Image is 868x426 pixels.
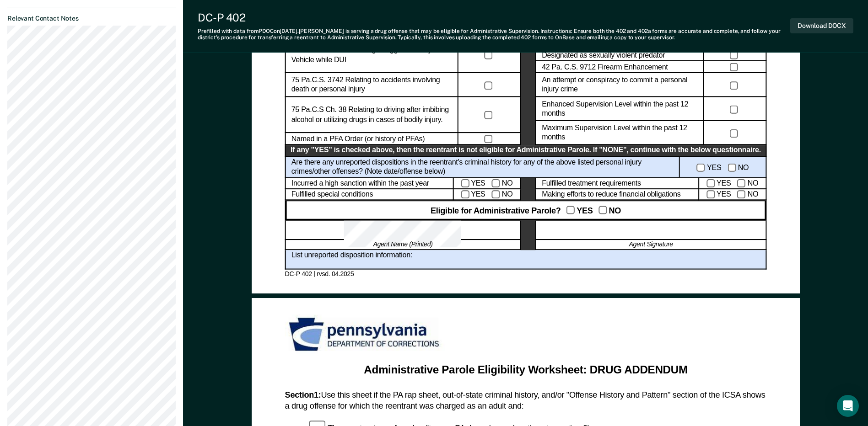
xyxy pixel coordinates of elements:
div: Making efforts to reduce financial obligations [535,189,699,201]
div: DC-P 402 [198,11,790,24]
dt: Relevant Contact Notes [7,15,176,22]
label: 75 Pa.C.s. 3735.1 Relating to Agg Assault by Vehicle while DUI [291,46,452,65]
div: Use this sheet if the PA rap sheet, out-of-state criminal history, and/or "Offense History and Pa... [285,390,766,411]
div: Prefilled with data from PDOC on [DATE] . [PERSON_NAME] is serving a drug offense that may be eli... [198,28,790,41]
button: Download DOCX [790,18,853,33]
div: YES NO [453,178,521,189]
label: 42 Pa. C.S. 9712 Firearm Enhancement [542,63,668,72]
div: DC-P 402 | rvsd. 04.2025 [285,270,766,278]
label: Designated as sexually violent predator [542,50,665,60]
div: Incurred a high sanction within the past year [285,178,453,189]
div: If any "YES" is checked above, then the reentrant is not eligible for Administrative Parole. If "... [285,145,766,157]
div: Eligible for Administrative Parole? YES NO [285,201,766,220]
label: An attempt or conspiracy to commit a personal injury crime [542,75,697,95]
div: YES NO [680,157,766,178]
div: YES NO [699,189,766,201]
div: Are there any unreported dispositions in the reentrant's criminal history for any of the above li... [285,157,679,178]
div: Administrative Parole Eligibility Worksheet: DRUG ADDENDUM [292,363,759,377]
div: YES NO [453,189,521,201]
div: Agent Name (Printed) [285,240,521,250]
label: 75 Pa.C.S Ch. 38 Relating to driving after imbibing alcohol or utilizing drugs in cases of bodily... [291,106,452,125]
div: Agent Signature [535,240,766,250]
b: Section 1 : [285,390,321,399]
img: PDOC Logo [285,314,446,355]
label: Maximum Supervision Level within the past 12 months [542,123,697,143]
label: Named in a PFA Order (or history of PFAs) [291,134,425,144]
div: YES NO [699,178,766,189]
div: Open Intercom Messenger [837,395,859,417]
div: Fulfilled treatment requirements [535,178,699,189]
label: 75 Pa.C.S. 3742 Relating to accidents involving death or personal injury [291,75,452,95]
div: List unreported disposition information: [285,250,766,270]
div: Fulfilled special conditions [285,189,453,201]
label: Enhanced Supervision Level within the past 12 months [542,100,697,119]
